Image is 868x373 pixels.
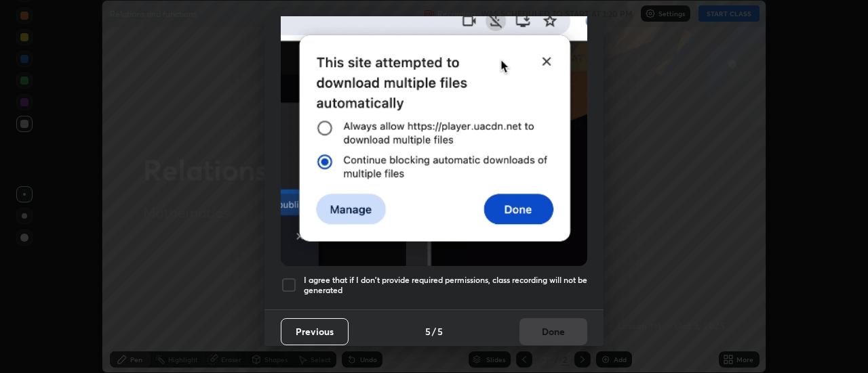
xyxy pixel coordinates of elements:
[281,318,349,345] button: Previous
[425,324,431,338] h4: 5
[304,275,587,296] h5: I agree that if I don't provide required permissions, class recording will not be generated
[437,324,443,338] h4: 5
[432,324,436,338] h4: /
